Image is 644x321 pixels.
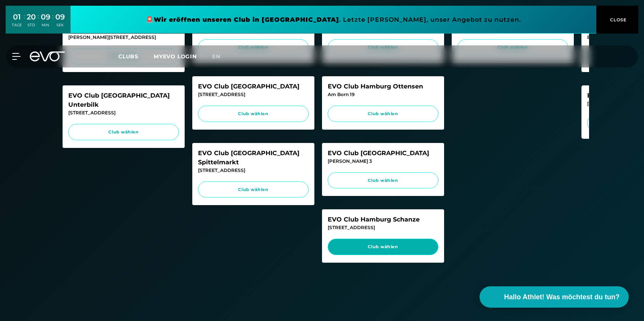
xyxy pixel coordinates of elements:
span: Club wählen [335,111,431,117]
span: Club wählen [205,111,301,117]
div: STD [27,22,36,28]
a: en [212,52,230,61]
div: [STREET_ADDRESS] [198,167,309,174]
div: 09 [41,11,50,22]
div: EVO Club [GEOGRAPHIC_DATA] [328,149,438,158]
div: TAGE [12,22,22,28]
button: Hallo Athlet! Was möchtest du tun? [480,286,629,308]
a: MYEVO LOGIN [154,53,197,60]
span: Clubs [118,53,138,60]
div: 01 [12,11,22,22]
a: Club wählen [198,106,309,122]
a: Club wählen [328,239,438,255]
div: : [52,12,53,32]
span: Club wählen [335,244,431,250]
div: [STREET_ADDRESS] [198,91,309,98]
div: SEK [55,22,65,28]
a: Club wählen [68,124,179,140]
div: : [24,12,25,32]
div: [STREET_ADDRESS] [68,109,179,116]
div: EVO Club [GEOGRAPHIC_DATA] Spittelmarkt [198,149,309,167]
a: Club wählen [328,172,438,189]
div: EVO Club Hamburg Schanze [328,215,438,224]
span: Club wählen [76,129,172,135]
div: 20 [27,11,36,22]
div: : [38,12,39,32]
div: 09 [55,11,65,22]
button: CLOSE [596,6,638,34]
span: Club wählen [335,177,431,184]
div: EVO Club Hamburg Ottensen [328,82,438,91]
div: EVO Club [GEOGRAPHIC_DATA] [198,82,309,91]
div: [PERSON_NAME] 3 [328,158,438,165]
div: MIN [41,22,50,28]
span: CLOSE [608,16,627,23]
span: Hallo Athlet! Was möchtest du tun? [504,292,620,302]
a: Club wählen [198,181,309,198]
a: Clubs [118,53,154,60]
div: EVO Club [GEOGRAPHIC_DATA] Unterbilk [68,91,179,109]
a: Club wählen [328,106,438,122]
span: en [212,53,221,60]
div: [STREET_ADDRESS] [328,224,438,231]
div: Am Born 19 [328,91,438,98]
span: Club wählen [205,186,301,193]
